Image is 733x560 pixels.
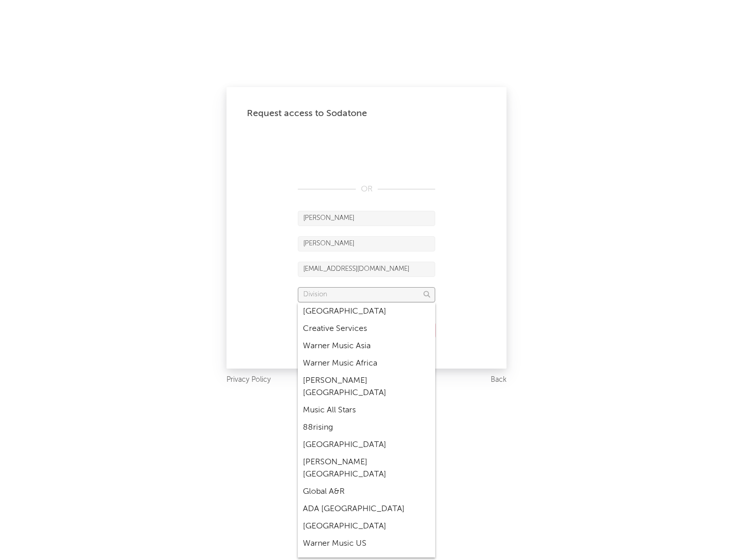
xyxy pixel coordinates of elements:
[298,211,435,226] input: First Name
[298,355,435,372] div: Warner Music Africa
[298,236,435,251] input: Last Name
[298,483,435,500] div: Global A&R
[298,287,435,302] input: Division
[298,183,435,195] div: OR
[298,454,435,483] div: [PERSON_NAME] [GEOGRAPHIC_DATA]
[298,320,435,338] div: Creative Services
[298,402,435,419] div: Music All Stars
[298,436,435,454] div: [GEOGRAPHIC_DATA]
[298,419,435,436] div: 88rising
[298,500,435,518] div: ADA [GEOGRAPHIC_DATA]
[298,338,435,355] div: Warner Music Asia
[298,535,435,552] div: Warner Music US
[298,518,435,535] div: [GEOGRAPHIC_DATA]
[227,374,271,386] a: Privacy Policy
[298,372,435,402] div: [PERSON_NAME] [GEOGRAPHIC_DATA]
[247,107,486,120] div: Request access to Sodatone
[491,374,506,386] a: Back
[298,303,435,320] div: [GEOGRAPHIC_DATA]
[298,262,435,277] input: Email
